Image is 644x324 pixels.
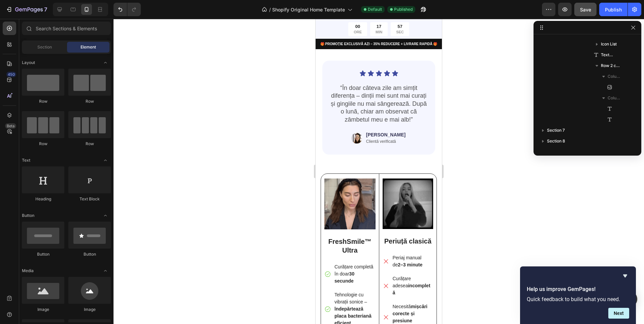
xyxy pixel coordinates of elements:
[3,3,50,16] button: 7
[272,6,345,13] span: Shopify Original Home Template
[621,272,629,280] button: Hide survey
[68,251,111,257] div: Button
[80,44,96,50] span: Element
[6,72,16,77] div: 450
[114,3,141,16] div: Undo/Redo
[100,210,111,221] span: Toggle open
[608,308,629,319] button: Next question
[574,3,597,16] button: Save
[68,218,117,227] p: Periuță clasică
[22,213,34,219] span: Button
[580,7,591,12] span: Save
[68,141,111,147] div: Row
[527,296,629,302] p: Quick feedback to build what you need.
[368,6,382,12] span: Default
[608,95,621,101] span: Column 2
[82,243,107,249] strong: 2–3 minute
[100,57,111,68] span: Toggle open
[599,3,627,16] button: Publish
[68,98,111,104] div: Row
[100,155,111,166] span: Toggle open
[22,196,64,202] div: Heading
[601,41,617,47] span: Icon List
[77,235,117,250] p: Periaj manual de
[19,287,56,307] strong: îndepărtează placa bacteriană eficient
[269,6,271,13] span: /
[22,60,35,66] span: Layout
[22,306,64,313] div: Image
[608,73,621,80] span: Column 1
[100,265,111,276] span: Toggle open
[19,272,59,308] p: Tehnologie cu vibrații sonice –
[77,256,117,278] p: Curățare adesea
[77,264,115,277] strong: incompletă
[316,19,442,324] iframe: Design area
[37,44,52,50] span: Section
[527,272,629,319] div: Help us improve GemPages!
[22,141,64,147] div: Row
[22,157,30,163] span: Text
[547,127,565,134] span: Section 7
[22,98,64,104] div: Row
[22,22,111,35] input: Search Sections & Elements
[394,6,413,12] span: Published
[547,138,565,144] span: Section 8
[77,284,117,313] p: Necesită
[68,306,111,313] div: Image
[22,251,64,257] div: Button
[67,160,118,210] img: gempages_585467240539751229-6c0e811e-4f25-432e-b989-3659fa1d84af.gif
[44,5,47,13] p: 7
[22,268,34,274] span: Media
[68,196,111,202] div: Text Block
[5,123,16,129] div: Beta
[605,6,622,13] div: Publish
[601,52,613,58] span: Text Block
[527,285,629,293] h2: Help us improve GemPages!
[601,62,621,69] span: Row 2 cols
